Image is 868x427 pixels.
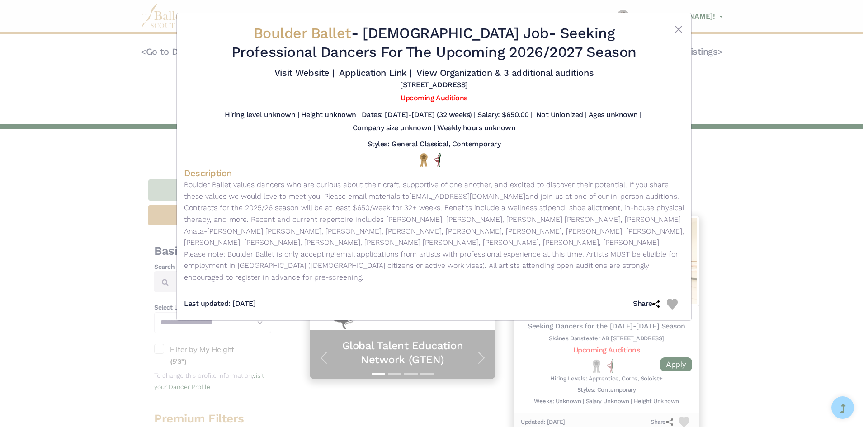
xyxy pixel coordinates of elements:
[184,299,255,309] h5: Last updated: [DATE]
[254,24,351,42] span: Boulder Ballet
[667,299,678,310] img: Heart
[363,24,548,42] span: [DEMOGRAPHIC_DATA] Job
[437,123,515,133] h5: Weekly hours unknown
[673,24,684,35] button: Close
[339,67,411,78] a: Application Link |
[401,94,467,102] a: Upcoming Auditions
[184,179,684,283] p: Boulder Ballet values dancers who are curious about their craft, supportive of one another, and e...
[225,110,299,120] h5: Hiring level unknown |
[362,110,476,120] h5: Dates: [DATE]-[DATE] (32 weeks) |
[589,110,642,120] h5: Ages unknown |
[416,67,594,78] a: View Organization & 3 additional auditions
[353,123,435,133] h5: Company size unknown |
[418,153,429,167] img: National
[274,67,335,78] a: Visit Website |
[226,24,642,61] h2: - - Seeking Professional Dancers For The Upcoming 2026/2027 Season
[368,140,500,149] h5: Styles: General Classical, Contemporary
[434,153,441,167] img: All
[536,110,587,120] h5: Not Unionized |
[184,167,684,179] h4: Description
[477,110,533,120] h5: Salary: $650.00 |
[633,299,667,309] h5: Share
[301,110,360,120] h5: Height unknown |
[400,80,467,90] h5: [STREET_ADDRESS]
